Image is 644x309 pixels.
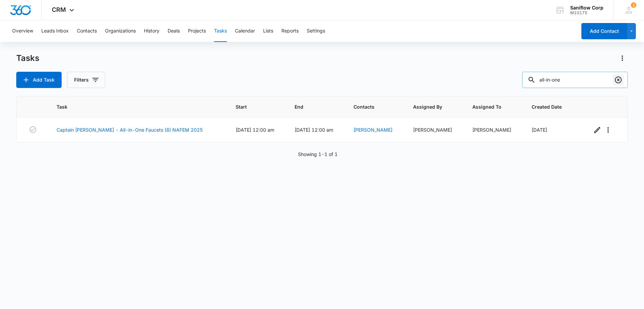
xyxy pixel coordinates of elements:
[41,20,69,42] button: Leads Inbox
[16,53,39,63] h1: Tasks
[617,53,628,64] button: Actions
[188,20,206,42] button: Projects
[295,103,327,110] span: End
[472,126,515,133] div: [PERSON_NAME]
[57,126,203,133] a: Captain [PERSON_NAME] - All-in-One Faucets (8) NAFEM 2025
[472,103,506,110] span: Assigned To
[144,20,159,42] button: History
[67,72,105,88] button: Filters
[522,72,628,88] input: Search Tasks
[532,103,566,110] span: Created Date
[52,6,66,13] span: CRM
[57,103,210,110] span: Task
[295,127,333,133] span: [DATE] 12:00 am
[413,103,446,110] span: Assigned By
[570,10,603,15] div: account id
[77,20,97,42] button: Contacts
[631,2,636,8] span: 1
[413,126,456,133] div: [PERSON_NAME]
[631,2,636,8] div: notifications count
[168,20,180,42] button: Deals
[307,20,325,42] button: Settings
[235,20,255,42] button: Calendar
[12,20,33,42] button: Overview
[214,20,227,42] button: Tasks
[353,103,387,110] span: Contacts
[581,23,627,39] button: Add Contact
[570,5,603,10] div: account name
[613,74,624,85] button: Clear
[236,103,269,110] span: Start
[16,72,62,88] button: Add Task
[236,127,274,133] span: [DATE] 12:00 am
[281,20,299,42] button: Reports
[105,20,136,42] button: Organizations
[263,20,273,42] button: Lists
[298,151,338,158] p: Showing 1-1 of 1
[532,127,547,133] span: [DATE]
[353,127,392,133] a: [PERSON_NAME]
